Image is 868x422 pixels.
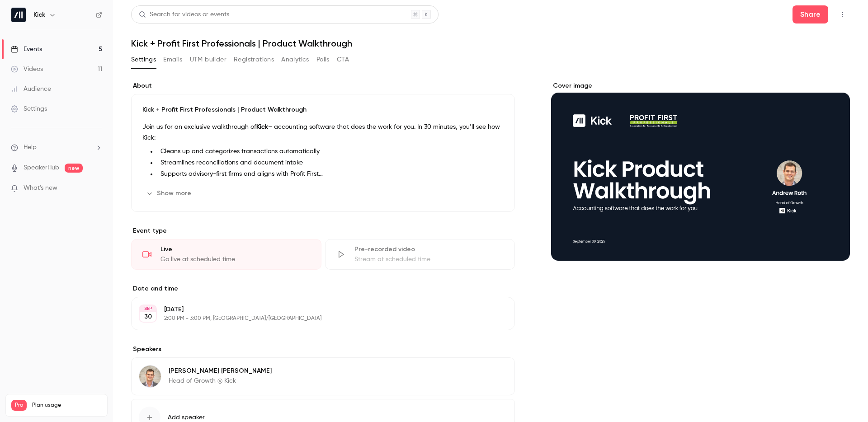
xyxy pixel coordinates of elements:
[65,164,83,173] span: new
[11,65,43,74] div: Videos
[131,81,515,90] label: About
[131,357,515,395] div: Andrew Roth[PERSON_NAME] [PERSON_NAME]Head of Growth @ Kick
[325,239,515,270] div: Pre-recorded videoStream at scheduled time
[131,284,515,293] label: Date and time
[551,81,850,90] label: Cover image
[337,52,349,67] button: CTA
[11,143,102,152] li: help-dropdown-opener
[131,345,515,354] label: Speakers
[131,52,156,67] button: Settings
[11,45,42,54] div: Events
[157,158,504,168] li: Streamlines reconciliations and document intake
[11,84,51,94] div: Audience
[163,52,182,67] button: Emails
[11,8,26,22] img: Kick
[354,245,504,254] div: Pre-recorded video
[793,5,828,23] button: Share
[168,413,205,422] span: Add speaker
[140,305,156,312] div: SEP
[131,239,321,270] div: LiveGo live at scheduled time
[160,245,310,254] div: Live
[169,376,272,385] p: Head of Growth @ Kick
[551,81,850,261] section: Cover image
[281,52,309,67] button: Analytics
[160,255,310,264] div: Go live at scheduled time
[11,400,27,411] span: Pro
[164,315,467,322] p: 2:00 PM - 3:00 PM, [GEOGRAPHIC_DATA]/[GEOGRAPHIC_DATA]
[33,10,45,19] h6: Kick
[190,52,226,67] button: UTM builder
[131,38,850,49] h1: Kick + Profit First Professionals | Product Walkthrough
[142,186,197,201] button: Show more
[139,366,161,387] img: Andrew Roth
[24,163,59,173] a: SpeakerHub
[142,122,504,143] p: Join us for an exclusive walkthrough of – accounting software that does the work for you. In 30 m...
[91,184,102,192] iframe: Noticeable Trigger
[164,305,467,314] p: [DATE]
[11,104,47,113] div: Settings
[169,366,272,375] p: [PERSON_NAME] [PERSON_NAME]
[144,312,152,321] p: 30
[157,147,504,156] li: Cleans up and categorizes transactions automatically
[142,105,504,114] p: Kick + Profit First Professionals | Product Walkthrough
[157,169,504,179] li: Supports advisory-first firms and aligns with Profit First
[32,402,102,409] span: Plan usage
[354,255,504,264] div: Stream at scheduled time
[131,226,515,235] p: Event type
[316,52,330,67] button: Polls
[234,52,274,67] button: Registrations
[24,143,37,152] span: Help
[256,124,268,130] strong: Kick
[139,10,229,19] div: Search for videos or events
[24,183,57,193] span: What's new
